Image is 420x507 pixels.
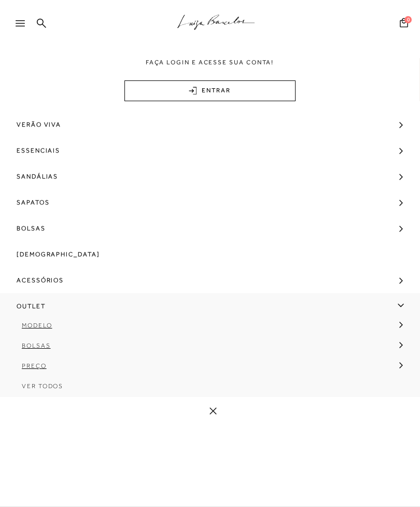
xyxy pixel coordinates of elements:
span: Bolsas [22,342,51,349]
span: Preço [22,362,47,369]
span: Outlet [17,293,46,319]
span: Ver Todos [22,382,63,390]
span: Sapatos [17,189,49,215]
span: Verão Viva [17,112,61,138]
span: [DEMOGRAPHIC_DATA] [17,241,100,267]
a: ENTRAR [124,80,296,101]
button: 0 [397,17,411,31]
span: Essenciais [17,138,60,163]
span: Bolsas [17,215,46,241]
span: Sandálias [17,163,58,189]
span: 0 [404,16,412,23]
span: Modelo [22,322,52,329]
span: Acessórios [17,267,64,293]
